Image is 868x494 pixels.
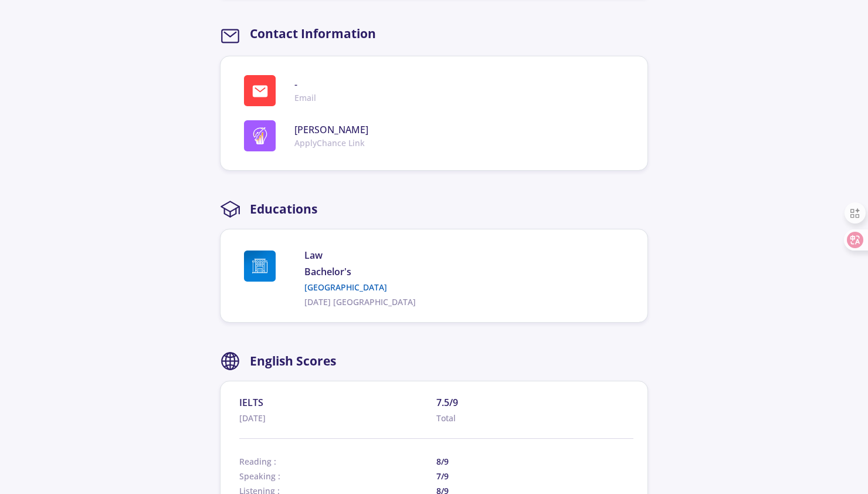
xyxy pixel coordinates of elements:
span: [PERSON_NAME] [294,123,368,137]
span: Total [436,412,633,424]
span: Email [294,92,316,104]
span: 8/9 [436,455,633,468]
span: ApplyChance Link [294,137,368,149]
span: Bachelor's [304,265,629,279]
span: Speaking : [239,470,436,482]
img: logo [252,127,269,144]
span: [DATE] [GEOGRAPHIC_DATA] [304,296,629,308]
span: Reading : [239,455,436,468]
span: 7/9 [436,470,633,482]
span: IELTS [239,395,436,410]
a: [GEOGRAPHIC_DATA] [304,281,629,293]
span: [DATE] [239,412,436,424]
img: University of Zanjan logo [244,251,276,282]
h2: Contact Information [250,26,376,41]
span: 7.5/9 [436,395,633,410]
span: Law [304,248,629,262]
h2: Educations [250,202,317,216]
h2: English Scores [250,354,336,368]
span: - [294,77,316,92]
